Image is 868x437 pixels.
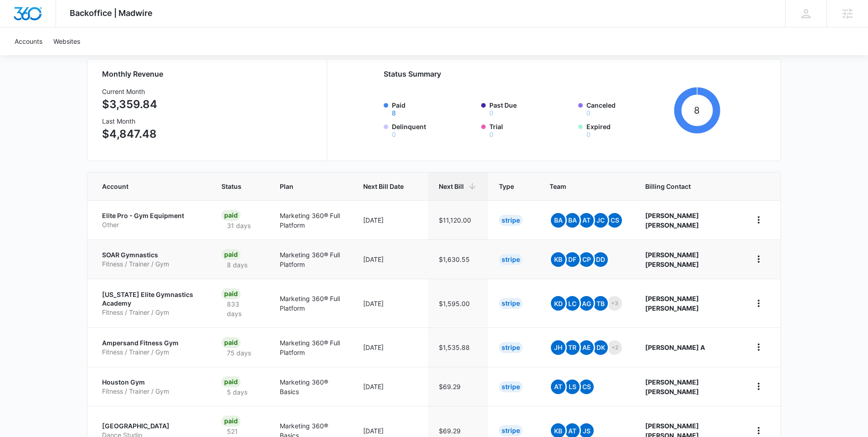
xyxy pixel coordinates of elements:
[586,122,670,138] label: Expired
[221,299,258,318] p: 833 days
[102,250,200,268] a: SOAR GymnasticsFitness / Trainer / Gym
[751,252,766,266] button: home
[352,279,428,328] td: [DATE]
[70,8,153,18] span: Backoffice | Madwire
[9,27,48,55] a: Accounts
[221,387,253,397] p: 5 days
[593,340,608,355] span: DK
[579,213,594,228] span: AT
[593,252,608,267] span: DD
[102,211,200,229] a: Elite Pro - Gym EquipmentOther
[392,110,396,116] button: Paid
[102,116,157,126] h3: Last Month
[363,182,404,191] span: Next Bill Date
[221,348,257,358] p: 75 days
[428,367,488,406] td: $69.29
[607,213,622,228] span: CS
[565,252,580,267] span: DF
[280,211,341,230] p: Marketing 360® Full Platform
[751,296,766,311] button: home
[579,252,594,267] span: CP
[102,182,186,191] span: Account
[221,337,241,348] div: Paid
[645,343,705,351] strong: [PERSON_NAME] A
[102,87,157,96] h3: Current Month
[645,378,699,395] strong: [PERSON_NAME] [PERSON_NAME]
[102,338,200,356] a: Ampersand Fitness GymFitness / Trainer / Gym
[645,295,699,312] strong: [PERSON_NAME] [PERSON_NAME]
[280,338,341,357] p: Marketing 360® Full Platform
[221,221,256,230] p: 31 days
[565,380,580,394] span: LS
[499,381,523,392] div: Stripe
[428,239,488,279] td: $1,630.55
[579,296,594,311] span: AG
[221,210,241,221] div: Paid
[102,290,200,308] p: [US_STATE] Elite Gymnastics Academy
[221,182,245,191] span: Status
[280,377,341,396] p: Marketing 360® Basics
[102,378,200,395] a: Houston GymFitness / Trainer / Gym
[550,182,610,191] span: Team
[579,380,594,394] span: CS
[102,378,200,387] p: Houston Gym
[751,340,766,354] button: home
[428,328,488,367] td: $1,535.88
[352,367,428,406] td: [DATE]
[593,213,608,228] span: JC
[551,380,565,394] span: At
[551,252,565,267] span: KB
[428,200,488,239] td: $11,120.00
[102,68,316,79] h2: Monthly Revenue
[392,122,476,138] label: Delinquent
[645,182,729,191] span: Billing Contact
[499,215,523,226] div: Stripe
[102,96,157,113] p: $3,359.84
[565,296,580,311] span: LC
[221,416,241,427] div: Paid
[352,328,428,367] td: [DATE]
[428,279,488,328] td: $1,595.00
[221,249,241,260] div: Paid
[102,260,200,269] p: Fitness / Trainer / Gym
[102,338,200,348] p: Ampersand Fitness Gym
[565,213,580,228] span: BA
[221,260,253,270] p: 8 days
[499,182,514,191] span: Type
[645,212,699,229] strong: [PERSON_NAME] [PERSON_NAME]
[48,27,86,55] a: Websites
[586,100,670,116] label: Canceled
[280,250,341,269] p: Marketing 360® Full Platform
[102,290,200,317] a: [US_STATE] Elite Gymnastics AcademyFitness / Trainer / Gym
[579,340,594,355] span: AE
[102,308,200,317] p: Fitness / Trainer / Gym
[352,239,428,279] td: [DATE]
[694,104,700,116] tspan: 8
[551,340,565,355] span: JH
[565,340,580,355] span: TR
[221,376,241,387] div: Paid
[489,122,573,138] label: Trial
[102,421,200,431] p: [GEOGRAPHIC_DATA]
[499,298,523,309] div: Stripe
[499,254,523,265] div: Stripe
[593,296,608,311] span: TB
[607,296,622,311] span: +3
[489,100,573,116] label: Past Due
[551,296,565,311] span: kD
[439,182,464,191] span: Next Bill
[384,68,720,79] h2: Status Summary
[280,182,341,191] span: Plan
[102,250,200,260] p: SOAR Gymnastics
[221,288,241,299] div: Paid
[392,100,476,116] label: Paid
[102,126,157,142] p: $4,847.48
[102,387,200,396] p: Fitness / Trainer / Gym
[751,213,766,227] button: home
[499,342,523,353] div: Stripe
[102,211,200,220] p: Elite Pro - Gym Equipment
[352,200,428,239] td: [DATE]
[551,213,565,228] span: BA
[102,348,200,357] p: Fitness / Trainer / Gym
[751,379,766,394] button: home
